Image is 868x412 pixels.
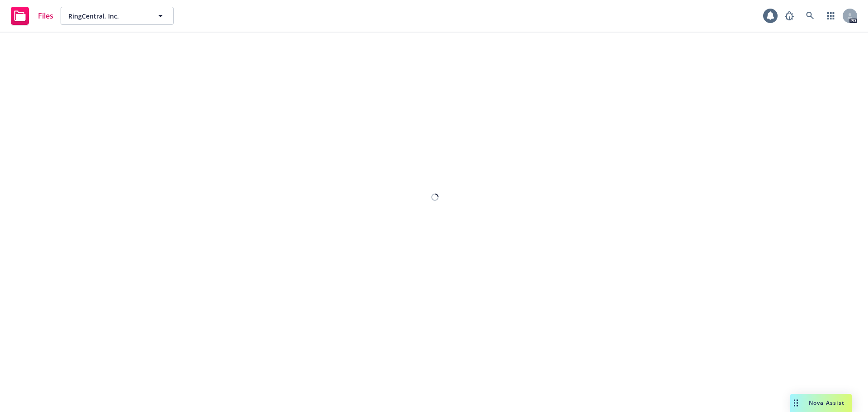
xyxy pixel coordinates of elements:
[809,399,844,407] span: Nova Assist
[68,11,146,21] span: RingCentral, Inc.
[780,7,798,25] a: Report a Bug
[38,12,53,19] span: Files
[790,394,852,412] button: Nova Assist
[801,7,819,25] a: Search
[61,7,174,25] button: RingCentral, Inc.
[7,3,57,28] a: Files
[790,394,802,412] div: Drag to move
[822,7,840,25] a: Switch app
